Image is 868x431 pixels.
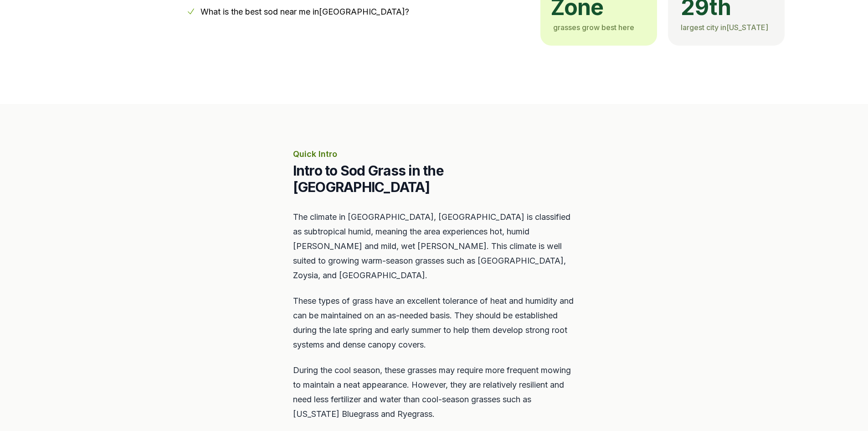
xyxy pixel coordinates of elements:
[293,162,575,195] h2: Intro to Sod Grass in the [GEOGRAPHIC_DATA]
[293,363,575,421] p: During the cool season, these grasses may require more frequent mowing to maintain a neat appeara...
[293,148,575,161] p: Quick Intro
[681,23,768,32] span: largest city in [US_STATE]
[553,23,634,32] span: grasses grow best here
[293,294,575,352] p: These types of grass have an excellent tolerance of heat and humidity and can be maintained on an...
[200,7,409,16] a: What is the best sod near me in[GEOGRAPHIC_DATA]?
[293,210,575,283] p: The climate in [GEOGRAPHIC_DATA], [GEOGRAPHIC_DATA] is classified as subtropical humid, meaning t...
